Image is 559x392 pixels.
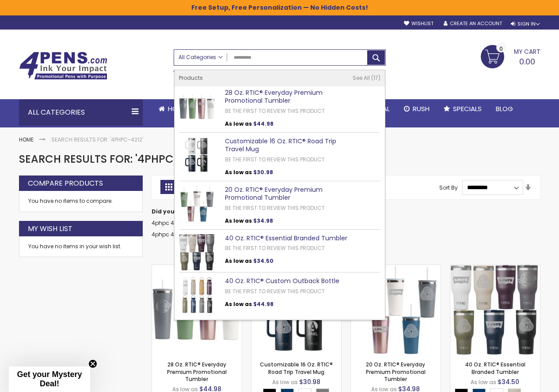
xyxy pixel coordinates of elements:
[152,231,184,238] a: 4phpc 4.125
[19,136,34,143] a: Home
[174,50,227,64] a: All Categories
[225,204,325,212] a: Be the first to review this product
[152,219,185,227] a: 4phpc 420d
[225,300,252,308] span: As low as
[351,265,441,272] a: 20 Oz. RTIC® Everyday Premium Promotional Tumbler
[225,276,339,285] a: 40 Oz. RTIC® Custom Outback Bottle
[168,104,186,113] span: Home
[351,265,441,355] img: 20 Oz. RTIC® Everyday Premium Promotional Tumbler
[481,45,540,67] a: 0.00 0
[225,107,325,115] a: Be the first to review this product
[471,378,496,386] span: As low as
[152,265,242,355] img: 28 Oz. RTIC® Everyday Premium Promotional Tumbler
[253,257,274,265] span: $34.50
[353,75,380,82] a: See All 17
[9,366,90,392] div: Get your Mystery Deal!Close teaser
[28,224,72,234] strong: My Wish List
[179,277,215,313] img: 40 Oz. RTIC® Custom Outback Bottle
[253,168,273,176] span: $30.98
[413,104,430,113] span: Rush
[366,361,426,382] a: 20 Oz. RTIC® Everyday Premium Promotional Tumbler
[439,183,458,191] label: Sort By
[260,361,333,375] a: Customizable 16 Oz. RTIC® Road Trip Travel Mug
[299,377,320,386] span: $30.98
[404,20,434,27] a: Wishlist
[450,265,540,272] a: 40 Oz. RTIC® Essential Branded Tumbler
[152,208,540,215] dt: Did you mean
[179,54,223,61] span: All Categories
[225,257,252,265] span: As low as
[225,168,252,176] span: As low as
[160,180,177,194] strong: Grid
[450,265,540,355] img: 40 Oz. RTIC® Essential Branded Tumbler
[465,361,525,375] a: 40 Oz. RTIC® Essential Branded Tumbler
[179,186,215,222] img: 20 Oz. RTIC® Everyday Premium Promotional Tumbler
[225,244,325,252] a: Be the first to review this product
[19,99,143,126] div: All Categories
[28,243,133,250] div: You have no items in your wish list.
[519,56,535,67] span: 0.00
[152,265,242,272] a: 28 Oz. RTIC® Everyday Premium Promotional Tumbler
[225,234,347,243] a: 40 Oz. RTIC® Essential Branded Tumbler
[152,99,193,119] a: Home
[225,217,252,224] span: As low as
[179,74,203,82] span: Products
[225,287,325,295] a: Be the first to review this product
[486,368,559,392] iframe: Google Customer Reviews
[437,99,489,119] a: Specials
[397,99,437,119] a: Rush
[225,88,323,105] a: 28 Oz. RTIC® Everyday Premium Promotional Tumbler
[167,361,227,382] a: 28 Oz. RTIC® Everyday Premium Promotional Tumbler
[453,104,482,113] span: Specials
[499,45,503,53] span: 0
[312,66,386,83] div: Free shipping on pen orders over $199
[179,137,215,173] img: Customizable 16 Oz. RTIC® Road Trip Travel Mug
[496,104,513,113] span: Blog
[51,136,143,143] strong: Search results for: '4PHPC-4212'
[272,378,298,386] span: As low as
[489,99,520,119] a: Blog
[88,359,97,368] button: Close teaser
[353,74,370,82] span: See All
[253,120,274,127] span: $44.98
[225,137,336,154] a: Customizable 16 Oz. RTIC® Road Trip Travel Mug
[371,74,380,82] span: 17
[17,370,82,388] span: Get your Mystery Deal!
[253,300,274,308] span: $44.98
[253,217,273,224] span: $34.98
[179,234,215,270] img: 40 Oz. RTIC® Essential Branded Tumbler
[28,179,103,188] strong: Compare Products
[225,185,323,202] a: 20 Oz. RTIC® Everyday Premium Promotional Tumbler
[511,21,540,27] div: Sign In
[179,89,215,125] img: 28 Oz. RTIC® Everyday Premium Promotional Tumbler
[19,191,143,212] div: You have no items to compare.
[225,120,252,127] span: As low as
[19,52,107,80] img: 4Pens Custom Pens and Promotional Products
[19,152,205,166] span: Search results for: '4PHPC-4212'
[225,156,325,163] a: Be the first to review this product
[444,20,502,27] a: Create an Account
